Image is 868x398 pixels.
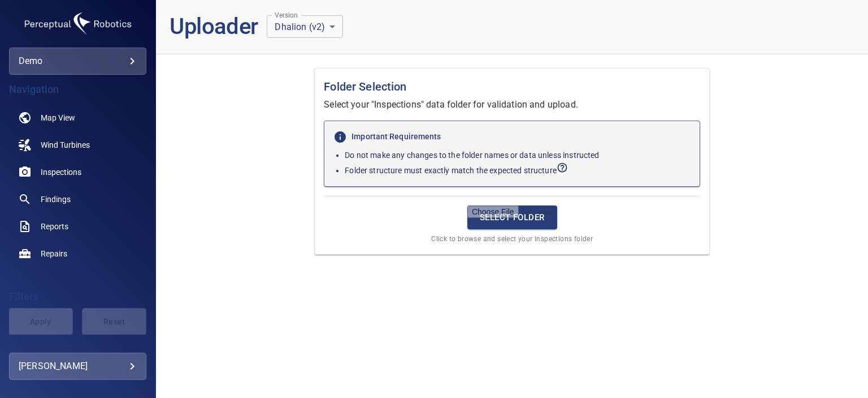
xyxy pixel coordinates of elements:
[9,240,146,267] a: repairs noActive
[170,14,258,40] h1: Uploader
[267,15,343,38] div: Dhalion (v2)
[21,9,134,38] img: demo-logo
[324,78,700,96] h1: Folder Selection
[431,234,593,245] span: Click to browse and select your Inspections folder
[9,213,146,240] a: reports noActive
[9,48,146,75] div: demo
[41,194,71,205] span: Findings
[345,149,691,161] p: Do not make any changes to the folder names or data unless instructed
[9,104,146,131] a: map noActive
[19,52,137,70] div: demo
[9,291,146,302] h4: Filters
[41,221,68,232] span: Reports
[41,248,67,259] span: Repairs
[9,131,146,159] a: windturbines noActive
[9,159,146,186] a: inspections noActive
[41,139,90,151] span: Wind Turbines
[19,357,137,375] div: [PERSON_NAME]
[324,98,700,112] p: Select your "Inspections" data folder for validation and upload.
[41,166,81,178] span: Inspections
[345,166,568,175] span: View expected folder structure
[9,84,146,95] h4: Navigation
[41,112,75,123] span: Map View
[9,186,146,213] a: findings noActive
[333,130,691,144] h6: Important Requirements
